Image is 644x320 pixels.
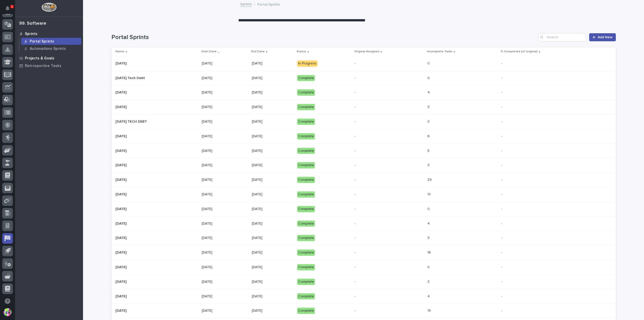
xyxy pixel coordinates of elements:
[427,235,430,240] p: 3
[111,245,616,260] tr: [DATE][DATE] [DATE][DATE]Complete-- 1616 --
[30,47,66,51] p: Automations Sprints
[501,162,503,167] p: -
[5,28,92,36] p: How can we help?
[297,191,315,198] div: Complete
[115,235,128,240] p: [DATE]
[355,279,357,284] p: -
[297,308,315,314] div: Complete
[111,158,616,173] tr: [DATE][DATE] [DATE][DATE]Complete-- 33 --
[501,264,503,269] p: -
[252,61,293,66] p: [DATE]
[427,133,431,138] p: 6
[297,235,315,241] div: Complete
[115,279,128,284] p: [DATE]
[501,177,503,182] p: -
[355,293,357,299] p: -
[202,192,248,197] p: [DATE]
[115,191,128,197] p: [DATE]
[5,81,13,89] img: Brittany
[115,177,128,182] p: [DATE]
[111,260,616,275] tr: [DATE][DATE] [DATE][DATE]Complete-- 00 --
[202,120,248,124] p: [DATE]
[111,144,616,158] tr: [DATE][DATE] [DATE][DATE]Complete-- 55 --
[427,293,431,299] p: 4
[501,191,503,197] p: -
[19,38,83,45] a: Portal Sprints
[15,62,83,69] a: Retrospective Tasks
[355,235,357,240] p: -
[501,235,503,240] p: -
[111,216,616,231] tr: [DATE][DATE] [DATE][DATE]Complete-- 44 --
[111,187,616,202] tr: [DATE][DATE] [DATE][DATE]Complete-- 1010 --
[297,60,317,67] div: In Progress
[23,56,83,61] div: Start new chat
[2,307,13,317] button: users-avatar
[111,56,616,71] tr: [DATE][DATE] [DATE][DATE]In Progress-- 00 --
[5,121,9,125] div: 📖
[202,76,248,80] p: [DATE]
[111,289,616,304] tr: [DATE][DATE] [DATE][DATE]Complete-- 44 --
[111,85,616,100] tr: [DATE][DATE] [DATE][DATE]Complete-- 44 --
[257,1,280,7] p: Portal Sprints
[501,75,503,80] p: -
[115,49,124,54] p: Name
[78,72,92,78] button: See all
[115,206,128,211] p: [DATE]
[23,61,69,65] div: We're available if you need us!
[115,119,148,124] p: [DATE] TECH DEBT
[202,90,248,95] p: [DATE]
[202,236,248,240] p: [DATE]
[15,30,83,38] a: Sprints
[19,21,46,26] div: 99. Software
[115,293,128,299] p: [DATE]
[297,293,315,300] div: Complete
[11,5,13,8] p: 1
[3,118,29,127] a: 📖Help Docs
[501,308,503,313] p: -
[252,163,293,167] p: [DATE]
[111,100,616,115] tr: [DATE][DATE] [DATE][DATE]Complete-- 33 --
[5,5,15,15] img: Stacker
[427,308,432,313] p: 19
[355,308,357,313] p: -
[10,86,14,90] img: 1736555164131-43832dd5-751b-4058-ba23-39d91318e5a0
[202,280,248,284] p: [DATE]
[202,163,248,167] p: [DATE]
[355,133,357,138] p: -
[202,178,248,182] p: [DATE]
[297,133,315,139] div: Complete
[42,86,44,90] span: •
[111,274,616,289] tr: [DATE][DATE] [DATE][DATE]Complete-- 33 --
[202,309,248,313] p: [DATE]
[45,99,55,103] span: [DATE]
[115,308,128,313] p: [DATE]
[297,49,306,54] p: Status
[252,207,293,211] p: [DATE]
[355,162,357,167] p: -
[501,279,503,284] p: -
[202,251,248,255] p: [DATE]
[501,89,503,95] p: -
[252,105,293,109] p: [DATE]
[501,60,503,66] p: -
[598,35,613,39] span: Add New
[115,162,128,167] p: [DATE]
[501,49,538,54] p: % Completed (of original)
[297,119,315,125] div: Complete
[427,279,430,284] p: 3
[297,221,315,227] div: Complete
[111,202,616,216] tr: [DATE][DATE] [DATE][DATE]Complete-- 00 --
[111,71,616,85] tr: [DATE] Tech Debt[DATE] Tech Debt [DATE][DATE]Complete-- 00 --
[252,294,293,299] p: [DATE]
[354,49,379,54] p: Original Assigned
[2,3,13,14] button: Notifications
[252,236,293,240] p: [DATE]
[427,264,431,269] p: 0
[501,119,503,124] p: -
[252,265,293,269] p: [DATE]
[115,60,128,66] p: [DATE]
[30,39,54,44] p: Portal Sprints
[115,250,128,255] p: [DATE]
[297,89,315,96] div: Complete
[202,294,248,299] p: [DATE]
